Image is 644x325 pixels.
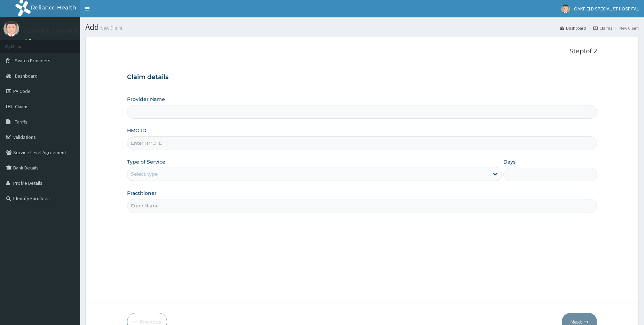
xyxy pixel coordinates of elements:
input: Enter Name [127,199,597,213]
span: OAKFIELD SPECIALIST HOSPITAL [574,6,639,12]
span: Tariffs [15,119,28,125]
label: HMO ID [127,127,147,134]
label: Provider Name [127,96,165,103]
input: Enter HMO ID [127,136,597,150]
p: Step 1 of 2 [127,48,597,55]
img: User Image [561,5,570,13]
span: Claims [15,103,29,110]
h3: Claim details [127,73,597,81]
h1: Add [85,23,639,32]
p: OAKFIELD SPECIALIST HOSPITAL [24,28,111,34]
span: Switch Providers [15,57,50,64]
a: Online [24,38,41,43]
li: New Claim [613,25,639,31]
label: Type of Service [127,158,165,165]
label: Practitioner [127,190,157,197]
div: Select type [131,171,158,177]
label: Days [503,158,516,165]
small: New Claim [99,25,122,31]
a: Claims [593,25,612,31]
img: User Image [3,21,19,37]
span: Dashboard [15,73,38,79]
a: Dashboard [560,25,586,31]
